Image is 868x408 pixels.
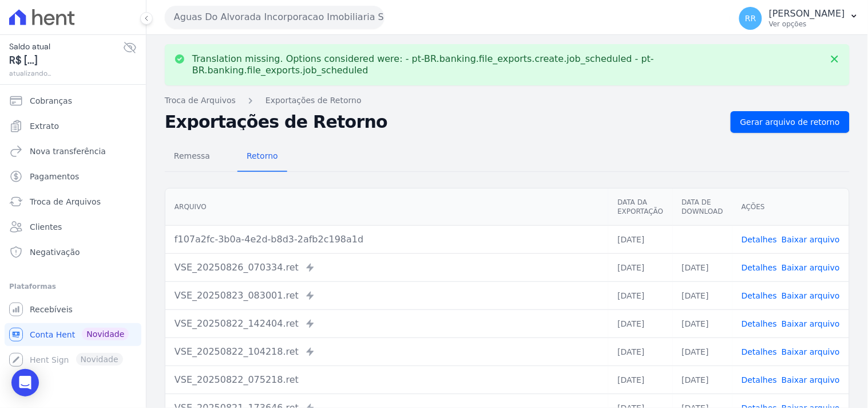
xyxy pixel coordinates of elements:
div: VSE_20250822_075218.ret [175,373,599,387]
a: Baixar arquivo [782,291,840,300]
span: Cobranças [30,95,72,107]
span: Saldo atual [9,41,123,53]
div: VSE_20250822_104218.ret [175,345,599,359]
a: Negativação [5,241,141,264]
td: [DATE] [673,338,732,366]
a: Recebíveis [5,298,141,321]
a: Detalhes [742,235,777,244]
th: Data da Exportação [608,189,672,226]
td: [DATE] [608,281,672,309]
div: VSE_20250822_142404.ret [175,317,599,331]
a: Troca de Arquivos [165,95,236,107]
span: Extrato [30,120,59,132]
nav: Sidebar [9,89,137,371]
a: Clientes [5,215,141,238]
a: Baixar arquivo [782,319,840,328]
a: Detalhes [742,291,777,300]
span: atualizando... [9,68,123,79]
a: Gerar arquivo de retorno [731,111,850,133]
td: [DATE] [673,309,732,338]
span: RR [745,14,756,22]
span: Conta Hent [30,329,75,340]
a: Baixar arquivo [782,347,840,356]
a: Pagamentos [5,165,141,188]
div: VSE_20250823_083001.ret [175,289,599,303]
td: [DATE] [673,366,732,394]
a: Detalhes [742,347,777,356]
p: Ver opções [769,19,845,29]
span: Clientes [30,221,62,233]
a: Detalhes [742,375,777,385]
div: Plataformas [9,280,137,293]
td: [DATE] [608,309,672,338]
span: Retorno [240,144,285,167]
a: Detalhes [742,263,777,272]
th: Data de Download [673,189,732,226]
td: [DATE] [608,225,672,253]
a: Conta Hent Novidade [5,323,141,346]
td: [DATE] [608,366,672,394]
button: RR [PERSON_NAME] Ver opções [730,2,868,34]
td: [DATE] [673,281,732,309]
a: Retorno [237,142,287,172]
span: Gerar arquivo de retorno [740,116,840,128]
div: Open Intercom Messenger [11,369,39,397]
td: [DATE] [608,338,672,366]
a: Baixar arquivo [782,375,840,385]
span: R$ [...] [9,53,123,68]
a: Troca de Arquivos [5,190,141,213]
h2: Exportações de Retorno [165,114,722,130]
a: Detalhes [742,319,777,328]
span: Troca de Arquivos [30,196,101,207]
a: Extrato [5,115,141,138]
td: [DATE] [673,253,732,281]
a: Exportações de Retorno [265,95,362,107]
p: Translation missing. Options considered were: - pt-BR.banking.file_exports.create.job_scheduled -... [192,53,822,76]
p: [PERSON_NAME] [769,8,845,19]
a: Baixar arquivo [782,263,840,272]
div: f107a2fc-3b0a-4e2d-b8d3-2afb2c198a1d [175,233,599,246]
span: Remessa [167,144,217,167]
a: Remessa [165,142,219,172]
th: Arquivo [165,189,608,226]
span: Recebíveis [30,304,73,315]
a: Cobranças [5,89,141,112]
td: [DATE] [608,253,672,281]
nav: Breadcrumb [165,95,850,107]
a: Baixar arquivo [782,235,840,244]
th: Ações [732,189,849,226]
span: Negativação [30,246,80,258]
button: Aguas Do Alvorada Incorporacao Imobiliaria SPE LTDA [165,6,385,29]
span: Nova transferência [30,146,106,157]
span: Pagamentos [30,171,79,182]
div: VSE_20250826_070334.ret [175,261,599,274]
span: Novidade [82,328,129,340]
a: Nova transferência [5,140,141,163]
